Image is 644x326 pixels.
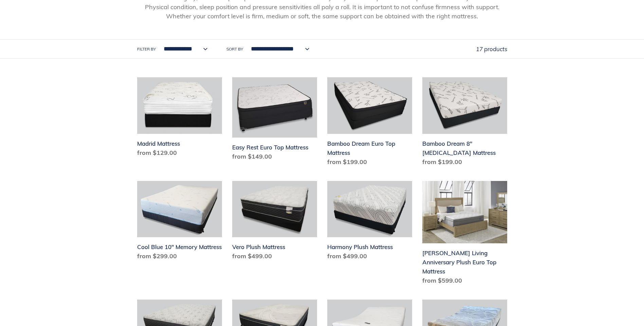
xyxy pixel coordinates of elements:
[232,181,317,264] a: Vero Plush Mattress
[327,77,412,169] a: Bamboo Dream Euro Top Mattress
[232,77,317,164] a: Easy Rest Euro Top Mattress
[137,181,222,264] a: Cool Blue 10" Memory Mattress
[137,46,156,52] label: Filter by
[422,181,507,288] a: Scott Living Anniversary Plush Euro Top Mattress
[226,46,243,52] label: Sort by
[327,181,412,264] a: Harmony Plush Mattress
[476,45,507,53] span: 17 products
[422,77,507,169] a: Bamboo Dream 8" Memory Foam Mattress
[137,77,222,160] a: Madrid Mattress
